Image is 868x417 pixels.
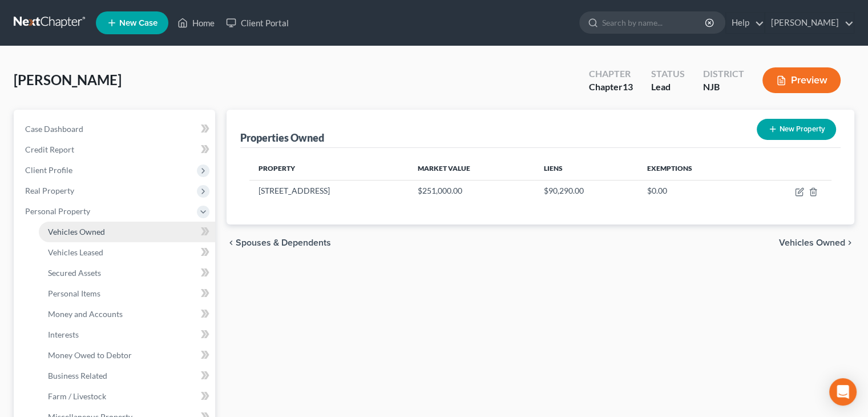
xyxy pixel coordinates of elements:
[172,13,220,33] a: Home
[48,227,105,236] span: Vehicles Owned
[765,13,854,33] a: [PERSON_NAME]
[534,157,637,180] th: Liens
[39,263,215,283] a: Secured Assets
[249,180,409,202] td: [STREET_ADDRESS]
[14,71,122,88] span: [PERSON_NAME]
[589,81,633,94] div: Chapter
[119,19,158,27] span: New Case
[48,371,107,380] span: Business Related
[227,238,236,247] i: chevron_left
[829,378,857,406] div: Open Intercom Messenger
[25,165,72,175] span: Client Profile
[220,13,294,33] a: Client Portal
[602,12,706,33] input: Search by name...
[48,268,101,278] span: Secured Assets
[25,145,74,154] span: Credit Report
[39,242,215,263] a: Vehicles Leased
[236,238,331,247] span: Spouses & Dependents
[779,238,854,247] button: Vehicles Owned chevron_right
[703,67,744,81] div: District
[48,288,100,298] span: Personal Items
[589,67,633,81] div: Chapter
[651,81,685,94] div: Lead
[39,345,215,366] a: Money Owed to Debtor
[623,81,633,92] span: 13
[16,139,215,160] a: Credit Report
[779,238,845,247] span: Vehicles Owned
[762,67,841,93] button: Preview
[651,67,685,81] div: Status
[726,13,764,33] a: Help
[757,119,836,140] button: New Property
[39,222,215,242] a: Vehicles Owned
[409,180,534,202] td: $251,000.00
[39,304,215,324] a: Money and Accounts
[534,180,637,202] td: $90,290.00
[638,180,750,202] td: $0.00
[227,238,331,247] button: chevron_left Spouses & Dependents
[48,350,132,360] span: Money Owed to Debtor
[249,157,409,180] th: Property
[48,330,79,339] span: Interests
[39,366,215,386] a: Business Related
[48,247,103,257] span: Vehicles Leased
[39,324,215,345] a: Interests
[25,124,83,134] span: Case Dashboard
[703,81,744,94] div: NJB
[48,309,123,319] span: Money and Accounts
[25,206,90,216] span: Personal Property
[39,283,215,304] a: Personal Items
[240,131,324,145] div: Properties Owned
[25,186,74,195] span: Real Property
[409,157,534,180] th: Market Value
[845,238,854,247] i: chevron_right
[638,157,750,180] th: Exemptions
[16,119,215,139] a: Case Dashboard
[48,391,106,401] span: Farm / Livestock
[39,386,215,407] a: Farm / Livestock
